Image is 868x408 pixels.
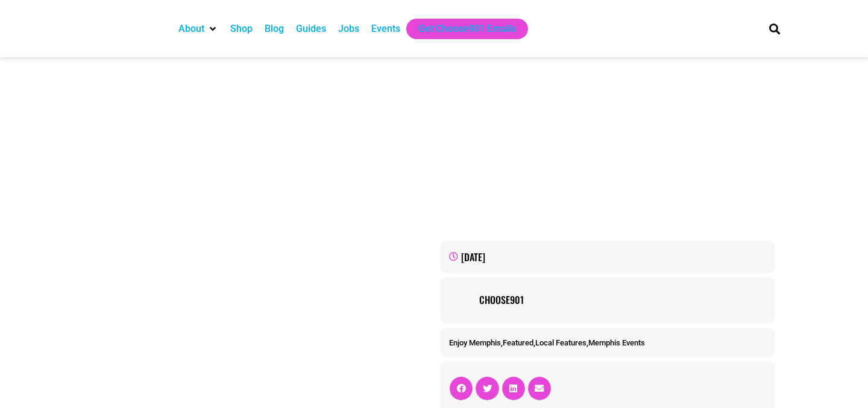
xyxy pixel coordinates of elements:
time: [DATE] [461,250,485,264]
a: Events [371,22,400,36]
a: Jobs [338,22,359,36]
div: Share on twitter [476,377,498,400]
a: Memphis Events [588,338,645,347]
a: Guides [296,22,326,36]
a: About [178,22,204,36]
a: Blog [265,22,284,36]
a: Featured [503,338,533,347]
div: Share on facebook [450,377,473,400]
img: Picture of Choose901 [449,286,473,311]
a: Get Choose901 Emails [418,22,516,36]
a: Enjoy Memphis [449,338,501,347]
a: Local Features [535,338,587,347]
nav: Main nav [172,19,749,39]
div: About [172,19,224,39]
a: Choose901 [479,292,766,307]
div: Share on linkedin [502,377,525,400]
div: Share on email [528,377,551,400]
span: , , , [449,338,645,347]
a: Shop [230,22,253,36]
div: Search [765,19,785,39]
